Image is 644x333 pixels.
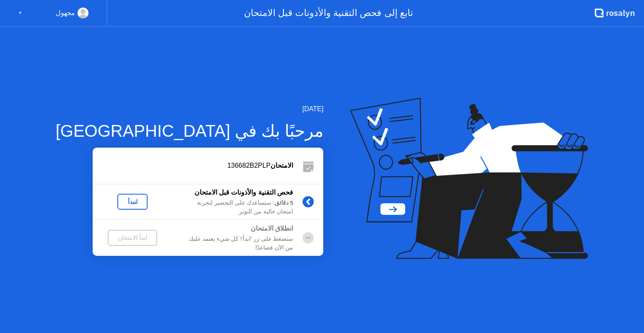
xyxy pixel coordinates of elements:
[93,161,293,171] div: 136682B2PLP
[56,8,75,18] div: مجهول
[121,198,144,205] div: لنبدأ
[270,162,293,169] b: الامتحان
[108,230,157,246] button: ابدأ الامتحان
[56,104,324,114] div: [DATE]
[111,234,154,241] div: ابدأ الامتحان
[172,235,293,252] div: ستضغط على زر 'ابدأ'! كل شيء يعتمد عليك من الآن فصاعدًا
[172,199,293,216] div: : سنساعدك على التحضير لتجربة امتحان خالية من التوتر
[195,189,293,196] b: فحص التقنية والأذونات قبل الامتحان
[251,225,293,232] b: انطلاق الامتحان
[117,194,148,210] button: لنبدأ
[18,8,22,18] div: ▼
[56,118,324,143] div: مرحبًا بك في [GEOGRAPHIC_DATA]
[275,200,293,206] b: 5 دقائق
